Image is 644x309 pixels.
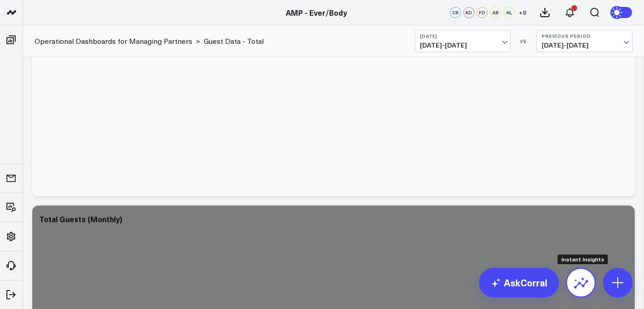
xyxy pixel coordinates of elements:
button: [DATE][DATE]-[DATE] [415,30,511,52]
a: Guest Data - Total [204,36,264,46]
a: Operational Dashboards for Managing Partners [35,36,192,46]
a: AskCorral [479,268,559,297]
div: AL [503,7,514,18]
div: CS [450,7,461,18]
div: > [35,36,200,46]
span: [DATE] - [DATE] [420,42,506,49]
div: 1 [571,5,577,11]
div: FD [477,7,488,18]
div: KD [463,7,474,18]
div: VS [515,38,532,44]
button: Previous Period[DATE]-[DATE] [537,30,632,52]
span: + 9 [519,9,526,16]
a: AMP - Ever/Body [286,7,347,18]
div: Total Guests (Monthly) [39,215,122,223]
button: +9 [517,7,528,18]
div: AB [490,7,501,18]
span: [DATE] - [DATE] [542,42,627,49]
b: Previous Period [542,33,627,39]
b: [DATE] [420,33,506,39]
